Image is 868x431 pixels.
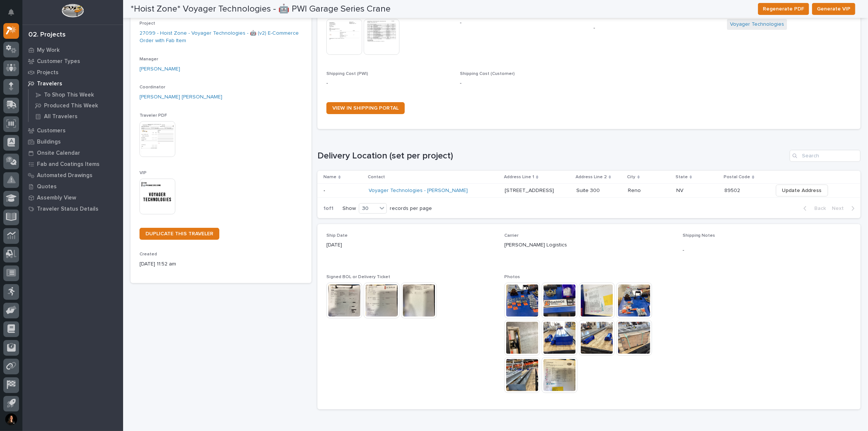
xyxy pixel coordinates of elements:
p: Travelers [37,81,62,87]
div: 30 [359,205,377,213]
p: Suite 300 [576,186,601,194]
a: Travelers [22,78,123,89]
span: VIEW IN SHIPPING PORTAL [332,106,399,111]
a: VIEW IN SHIPPING PORTAL [326,102,405,114]
p: Assembly View [37,195,76,201]
p: - [683,246,852,254]
span: Ship Date [326,233,348,238]
button: Next [829,205,861,212]
h1: Delivery Location (set per project) [317,151,787,161]
a: Automated Drawings [22,170,123,181]
div: 02. Projects [28,31,66,39]
p: Buildings [37,139,61,145]
a: 27099 - Hoist Zone - Voyager Technologies - 🤖 (v2) E-Commerce Order with Fab Item [140,29,303,45]
p: Fab and Coatings Items [37,161,100,168]
p: To Shop This Week [44,92,94,98]
span: Manager [140,57,158,62]
p: All Travelers [44,113,78,120]
span: Shipping Cost (Customer) [460,72,515,76]
span: Shipping Cost (PWI) [326,72,368,76]
p: Address Line 1 [504,173,534,181]
p: [DATE] 11:52 am [140,260,303,268]
p: Onsite Calendar [37,150,80,157]
p: Traveler Status Details [37,206,98,213]
span: Photos [504,275,520,279]
a: Customer Types [22,56,123,67]
p: Name [323,173,336,181]
p: Contact [368,173,385,181]
a: Voyager Technologies - [PERSON_NAME] [369,188,468,194]
p: 89502 [724,186,742,194]
p: Automated Drawings [37,172,93,179]
p: City [627,173,636,181]
p: State [676,173,688,181]
span: DUPLICATE THIS TRAVELER [145,231,213,236]
p: - [460,79,585,87]
span: Back [810,205,826,212]
p: Address Line 2 [576,173,607,181]
h2: *Hoist Zone* Voyager Technologies - 🤖 PWI Garage Series Crane [131,4,391,15]
p: Produced This Week [44,103,98,109]
span: Coordinator [140,85,165,89]
span: Carrier [504,233,518,238]
p: My Work [37,47,60,54]
span: Generate VIP [817,4,850,13]
p: Projects [37,69,59,76]
a: Voyager Technologies [730,21,784,28]
p: Reno [628,186,643,194]
a: All Travelers [29,111,123,122]
p: [STREET_ADDRESS] [505,186,555,194]
a: [PERSON_NAME] [140,65,180,73]
div: Notifications [9,9,19,21]
span: Shipping Notes [683,233,715,238]
a: To Shop This Week [29,89,123,100]
a: My Work [22,44,123,56]
img: Workspace Logo [62,4,84,18]
a: Fab and Coatings Items [22,158,123,170]
a: Assembly View [22,192,123,203]
tr: -- Voyager Technologies - [PERSON_NAME] [STREET_ADDRESS][STREET_ADDRESS] Suite 300Suite 300 RenoR... [317,184,861,198]
span: Update Address [782,186,822,195]
span: VIP [140,171,147,175]
span: Project [140,21,155,26]
p: NV [676,186,685,194]
span: Traveler PDF [140,113,167,118]
span: Next [832,205,848,212]
p: [DATE] [326,241,495,249]
button: Regenerate PDF [758,3,809,15]
button: Update Address [776,185,828,196]
span: Signed BOL or Delivery Ticket [326,275,390,279]
p: Customer Types [37,58,80,65]
button: Generate VIP [812,3,855,15]
p: Quotes [37,183,57,190]
p: - [593,24,718,32]
p: Customers [37,128,66,134]
p: - [460,19,585,27]
button: users-avatar [3,412,19,427]
button: Notifications [3,4,19,20]
p: records per page [390,205,432,212]
p: Postal Code [724,173,750,181]
a: Customers [22,125,123,136]
p: [PERSON_NAME] Logistics [504,241,673,249]
button: Back [798,205,829,212]
a: Buildings [22,136,123,147]
span: Created [140,252,157,257]
p: Show [342,205,356,212]
a: Quotes [22,181,123,192]
a: Onsite Calendar [22,147,123,158]
a: [PERSON_NAME] [PERSON_NAME] [140,93,222,101]
a: DUPLICATE THIS TRAVELER [140,228,219,240]
p: - [326,79,451,87]
span: Regenerate PDF [763,4,804,13]
a: Traveler Status Details [22,203,123,214]
p: 1 of 1 [317,199,339,218]
a: Produced This Week [29,100,123,111]
a: Projects [22,67,123,78]
p: - [323,186,327,194]
input: Search [790,150,861,162]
